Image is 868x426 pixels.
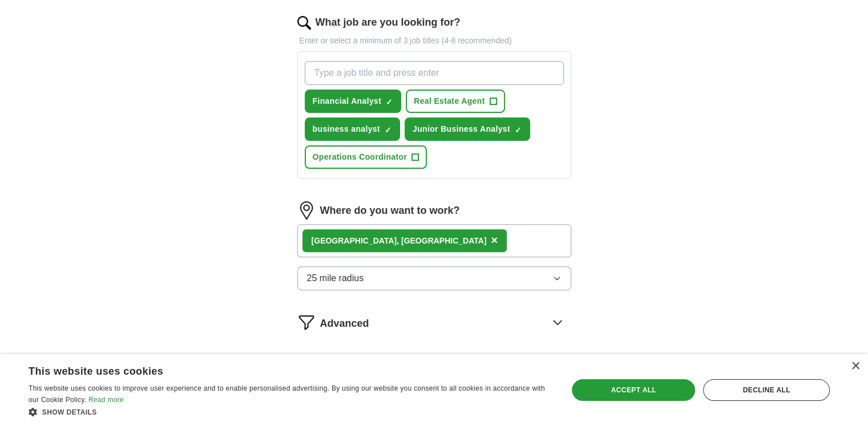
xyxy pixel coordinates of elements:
[413,123,510,135] span: Junior Business Analyst
[313,123,380,135] span: business analyst
[703,379,830,401] div: Decline all
[297,266,571,290] button: 25 mile radius
[29,361,523,378] div: This website uses cookies
[386,98,393,107] span: ✓
[29,406,552,417] div: Show details
[88,396,124,404] a: Read more, opens a new window
[297,313,316,331] img: filter
[405,117,530,141] button: Junior Business Analyst✓
[414,95,485,107] span: Real Estate Agent
[313,95,382,107] span: Financial Analyst
[305,61,564,85] input: Type a job title and press enter
[320,316,369,331] span: Advanced
[491,234,498,246] span: ×
[305,90,402,113] button: Financial Analyst✓
[491,232,498,249] button: ×
[406,90,504,113] button: Real Estate Agent
[515,125,522,135] span: ✓
[305,145,427,169] button: Operations Coordinator
[305,117,400,141] button: business analyst✓
[385,125,391,135] span: ✓
[42,408,97,416] span: Show details
[312,235,487,247] div: , [GEOGRAPHIC_DATA]
[29,384,545,404] span: This website uses cookies to improve user experience and to enable personalised advertising. By u...
[316,15,461,30] label: What job are you looking for?
[297,201,316,220] img: location.png
[851,362,859,371] div: Close
[320,203,460,218] label: Where do you want to work?
[297,35,571,47] p: Enter or select a minimum of 3 job titles (4-8 recommended)
[572,379,695,401] div: Accept all
[297,16,311,30] img: search.png
[307,271,364,285] span: 25 mile radius
[313,151,407,163] span: Operations Coordinator
[312,236,397,245] strong: [GEOGRAPHIC_DATA]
